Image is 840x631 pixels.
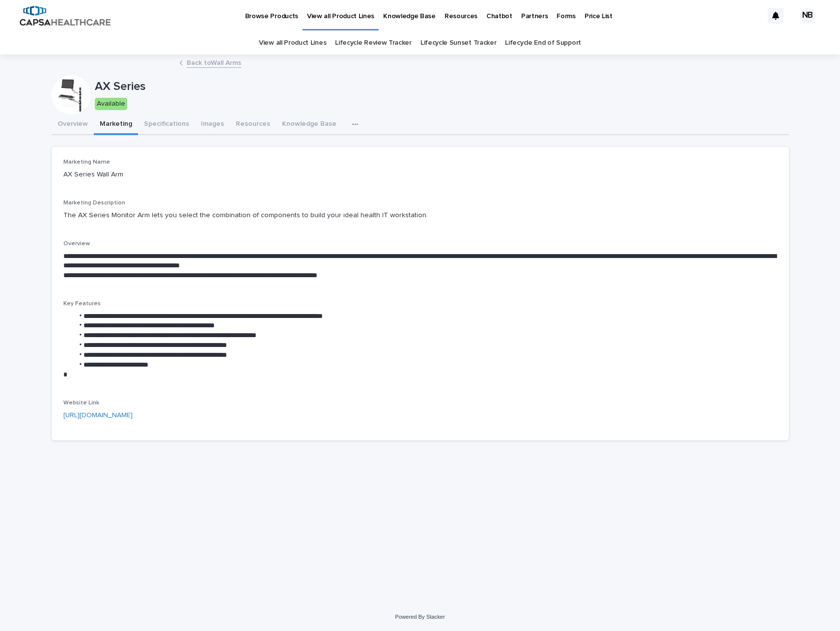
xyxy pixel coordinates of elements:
a: Lifecycle End of Support [505,31,581,55]
button: Resources [230,115,276,135]
img: B5p4sRfuTuC72oLToeu7 [20,6,111,26]
p: AX Series Wall Arm [63,170,777,180]
span: Overview [63,241,90,247]
a: Lifecycle Review Tracker [335,31,412,55]
p: The AX Series Monitor Arm lets you select the combination of components to build your ideal healt... [63,210,777,221]
p: AX Series [95,80,785,94]
span: Key Features [63,301,101,307]
a: Lifecycle Sunset Tracker [420,31,497,55]
a: Powered By Stacker [395,614,445,620]
a: [URL][DOMAIN_NAME] [63,412,133,419]
span: Website Link [63,400,99,406]
span: Marketing Description [63,200,125,206]
button: Images [195,115,230,135]
button: Specifications [138,115,195,135]
div: NB [800,8,815,24]
button: Knowledge Base [276,115,342,135]
span: Marketing Name [63,159,110,165]
button: Marketing [94,115,138,135]
div: Available [95,98,127,110]
a: View all Product Lines [259,31,326,55]
button: Overview [52,115,94,135]
a: Back toWall Arms [187,57,241,68]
